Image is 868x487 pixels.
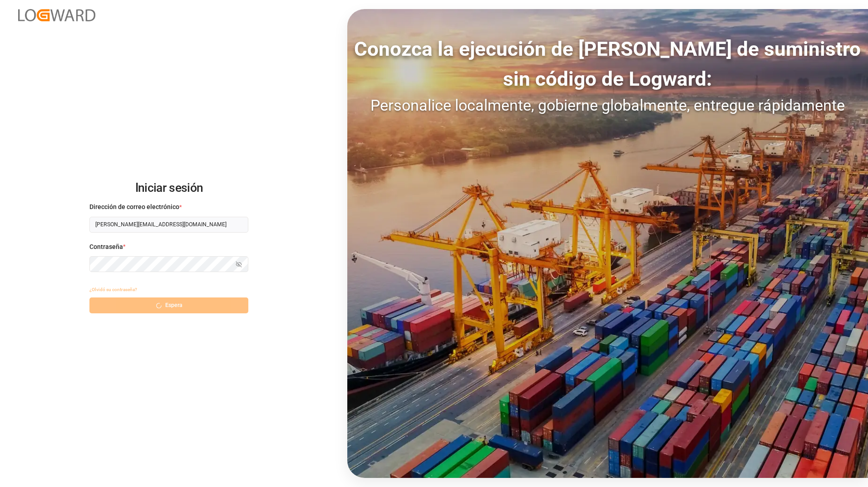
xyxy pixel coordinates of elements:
span: Contraseña [89,242,123,252]
div: Conozca la ejecución de [PERSON_NAME] de suministro sin código de Logward: [347,34,868,94]
h2: Iniciar sesión [89,174,248,203]
div: Personalice localmente, gobierne globalmente, entregue rápidamente [347,94,868,117]
img: Logward_new_orange.png [18,9,95,21]
input: Ingrese su correo electrónico [89,217,248,233]
span: Dirección de correo electrónico [89,202,179,212]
